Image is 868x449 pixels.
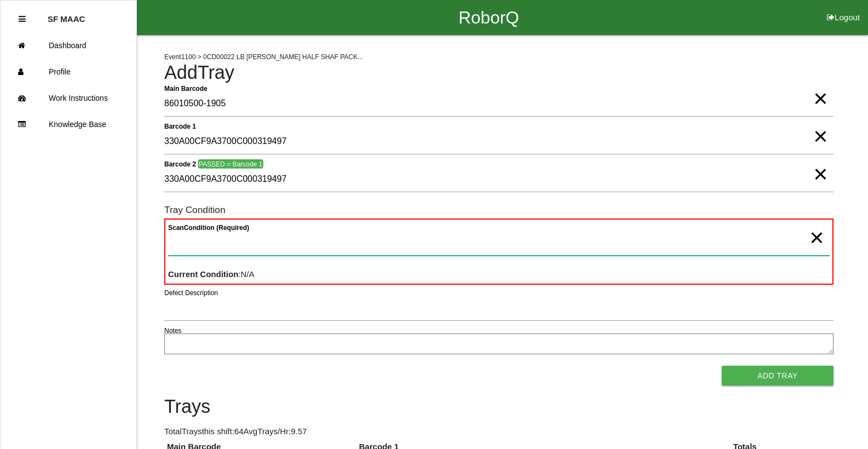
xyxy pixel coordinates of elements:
[164,53,363,61] span: Event 1100 > 0CD00022 LB [PERSON_NAME] HALF SHAF PACK...
[813,114,827,136] span: Clear Input
[164,326,181,336] label: Notes
[164,91,833,117] input: Required
[164,62,833,83] h4: Add Tray
[198,159,263,169] span: PASSED = Barcode 1
[722,366,833,385] button: Add Tray
[1,32,136,59] a: Dashboard
[168,224,249,232] b: Scan Condition (Required)
[168,269,255,279] span: : N/A
[168,269,238,279] b: Current Condition
[164,160,196,168] b: Barcode 2
[19,6,26,32] div: Close
[809,216,824,238] span: Clear Input
[813,77,827,99] span: Clear Input
[164,396,833,417] h4: Trays
[164,122,196,130] b: Barcode 1
[813,152,827,174] span: Clear Input
[1,59,136,85] a: Profile
[164,84,208,92] b: Main Barcode
[164,205,833,215] h6: Tray Condition
[1,111,136,137] a: Knowledge Base
[164,288,218,298] label: Defect Description
[48,6,85,24] p: SF MAAC
[1,85,136,111] a: Work Instructions
[164,425,833,438] p: Total Trays this shift: 64 Avg Trays /Hr: 9.57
